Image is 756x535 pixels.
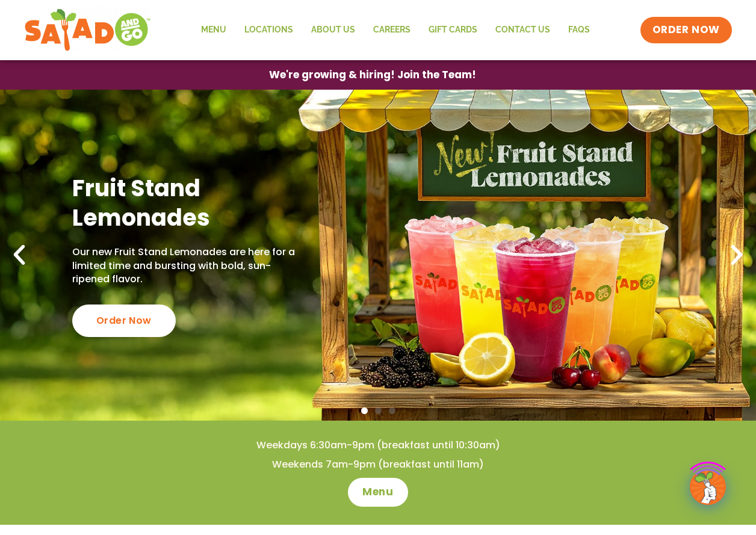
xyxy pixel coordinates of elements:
a: Menu [348,478,407,507]
span: Go to slide 1 [361,407,368,414]
img: new-SAG-logo-768×292 [24,6,151,54]
a: FAQs [559,16,599,44]
a: Careers [364,16,420,44]
h4: Weekends 7am-9pm (breakfast until 11am) [24,458,732,471]
span: Menu [362,485,393,499]
div: Previous slide [6,242,33,268]
div: Next slide [723,242,750,268]
a: Contact Us [486,16,559,44]
a: ORDER NOW [640,17,732,43]
div: Order Now [72,305,176,337]
a: Locations [235,16,302,44]
span: ORDER NOW [652,23,720,37]
h4: Weekdays 6:30am-9pm (breakfast until 10:30am) [24,439,732,452]
a: GIFT CARDS [420,16,486,44]
a: We're growing & hiring! Join the Team! [251,61,494,89]
span: Go to slide 2 [375,407,382,414]
a: About Us [302,16,364,44]
p: Our new Fruit Stand Lemonades are here for a limited time and bursting with bold, sun-ripened fla... [72,246,298,286]
span: Go to slide 3 [389,407,395,414]
span: We're growing & hiring! Join the Team! [269,70,476,80]
a: Menu [192,16,235,44]
h2: Fruit Stand Lemonades [72,173,298,233]
nav: Menu [192,16,599,44]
